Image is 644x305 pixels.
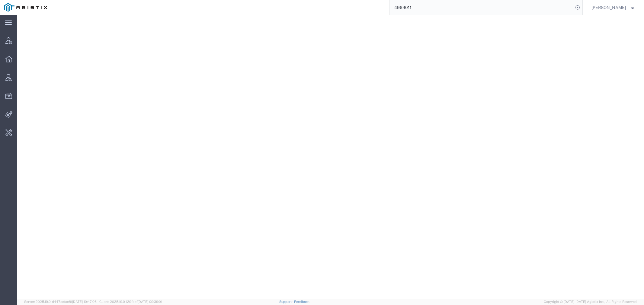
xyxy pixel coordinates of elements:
button: [PERSON_NAME] [591,4,636,11]
span: Copyright © [DATE]-[DATE] Agistix Inc., All Rights Reserved [544,299,637,304]
span: [DATE] 09:39:01 [138,300,162,303]
span: Carrie Virgilio [591,4,626,11]
iframe: FS Legacy Container [17,15,644,299]
span: Server: 2025.19.0-d447cefac8f [24,300,97,303]
a: Support [279,300,294,303]
span: Client: 2025.19.0-129fbcf [99,300,162,303]
input: Search for shipment number, reference number [390,0,573,15]
img: logo [4,3,47,12]
a: Feedback [294,300,309,303]
span: [DATE] 10:47:06 [72,300,97,303]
